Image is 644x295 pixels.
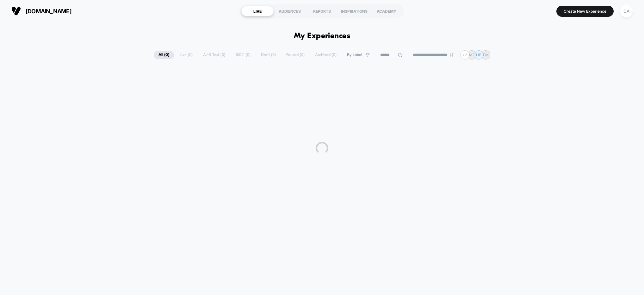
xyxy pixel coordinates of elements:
div: LIVE [241,6,274,16]
p: EM [483,53,489,57]
button: CA [618,5,635,18]
span: [DOMAIN_NAME] [26,8,71,15]
img: end [450,53,454,57]
span: By Label [347,53,362,57]
h1: My Experiences [294,32,350,41]
button: [DOMAIN_NAME] [9,6,73,16]
div: CA [620,5,633,17]
div: REPORTS [306,6,338,16]
div: INSPIRATIONS [338,6,370,16]
div: ACADEMY [370,6,403,16]
div: AUDIENCES [274,6,306,16]
div: + 3 [460,50,469,60]
p: HB [476,53,481,57]
p: MF [469,53,475,57]
button: Create New Experience [556,6,614,17]
span: All ( 0 ) [154,51,174,59]
img: Visually logo [11,6,21,16]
